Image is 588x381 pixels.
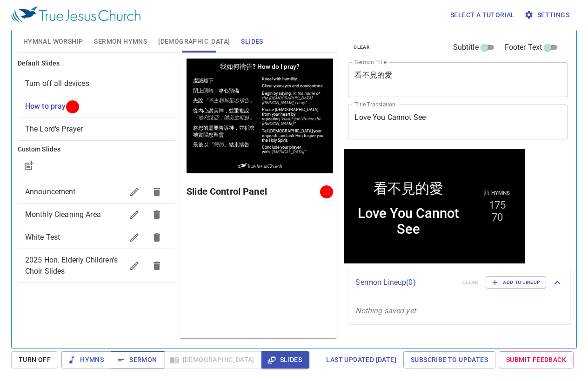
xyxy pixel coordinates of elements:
[118,354,157,366] span: Sermon
[499,351,574,368] a: Submit Feedback
[18,181,175,203] div: Announcement
[18,249,175,282] div: 2025 Hon. Elderly Children's Choir Slides
[69,354,104,366] span: Hymns
[18,204,175,226] div: Monthly Cleaning Area
[486,276,546,289] button: Add to Lineup
[25,125,83,133] span: [object Object]
[25,256,118,276] span: 2025 Hon. Elderly Children's Choir Slides
[22,83,42,89] em: 「阿們」
[111,351,164,368] button: Sermon
[25,210,101,219] span: Monthly Cleaning Area
[411,354,488,366] span: Subscribe to Updates
[75,33,140,46] p: Begin by saying,
[187,184,323,199] h6: Slide Control Panel
[269,354,302,366] span: Slides
[75,18,140,23] p: Kneel with humility.
[19,354,51,366] span: Turn Off
[447,7,519,24] button: Select a tutorial
[11,7,140,23] img: True Jesus Church
[18,145,175,155] h6: Custom Slides
[11,351,58,368] button: Turn Off
[348,42,375,53] button: clear
[505,42,542,53] span: Footer Text
[25,79,89,88] span: [object Object]
[7,56,68,62] em: 「哈利路亞，讚美主耶穌」
[25,233,60,242] span: White Test
[354,71,561,88] textarea: 看不見的愛
[7,39,71,46] p: 先說
[18,118,175,140] div: The Lord's Prayer
[23,36,83,47] span: Hymnal Worship
[354,43,370,52] span: clear
[355,306,416,315] i: Nothing saved yet
[75,58,134,67] em: “Hallelujah! Praise the [PERSON_NAME]!”
[453,42,479,53] span: Subtitle
[344,149,525,263] iframe: from-child
[61,351,111,368] button: Hymns
[18,72,175,95] div: Turn off all devices
[355,277,454,288] p: Sermon Lineup ( 0 )
[492,278,540,287] span: Add to Lineup
[261,351,309,368] button: Slides
[94,36,147,47] span: Sermon Hymns
[75,33,133,46] em: “In the name of the [DEMOGRAPHIC_DATA][PERSON_NAME], I pray.”
[526,9,569,21] span: Settings
[450,9,515,21] span: Select a tutorial
[25,102,66,111] span: [object Object]
[7,49,71,63] p: 從內心讚美神，並重複說
[51,105,95,110] img: True Jesus Church
[7,83,71,90] p: 最後以 結束禱告
[354,113,561,131] textarea: Love You Cannot See
[18,95,175,118] div: How to pray
[75,86,140,96] p: Conclude your prayer with,
[241,36,263,47] span: Slides
[326,354,396,366] span: Last updated [DATE]
[2,2,145,14] h1: 我如何禱告? How do I pray?
[18,59,175,69] h6: Default Slides
[522,7,573,24] button: Settings
[75,25,140,30] p: Close your eyes and concentrate.
[7,19,71,26] p: 虔誠跪下
[84,91,119,96] em: “[MEDICAL_DATA].”
[17,39,68,45] em: 「奉主耶穌聖名禱告」
[322,351,400,368] a: Last updated [DATE]
[506,354,566,366] span: Submit Feedback
[75,49,140,67] p: Praise [DEMOGRAPHIC_DATA] from your heart by repeating,
[158,36,230,47] span: [DEMOGRAPHIC_DATA]
[348,267,570,298] div: Sermon Lineup(0)clearAdd to Lineup
[18,226,175,249] div: White Test
[7,29,71,36] p: 閉上眼睛，專心預備
[403,351,495,368] a: Subscribe to Updates
[25,187,76,196] span: Announcement
[75,70,140,84] p: Tell [DEMOGRAPHIC_DATA] your requests and ask Him to give you the Holy Spirit.
[7,66,71,80] p: 將您的需要告訴神，並祈求祂賞賜您聖靈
